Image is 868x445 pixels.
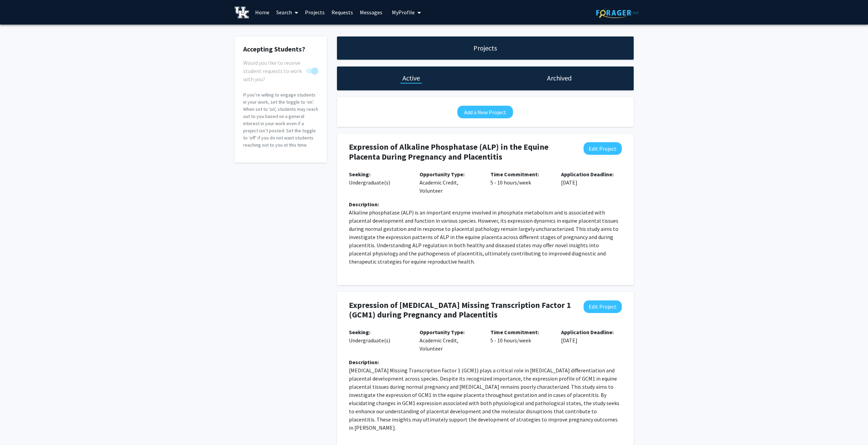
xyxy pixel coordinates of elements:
[490,170,551,187] p: 5 - 10 hours/week
[235,6,249,18] img: University of Kentucky Logo
[243,59,303,83] span: Would you like to receive student requests to work with you?
[349,358,622,366] div: Description:
[561,170,622,187] p: [DATE]
[349,208,622,266] p: Alkaline phosphatase (ALP) is an important enzyme involved in phosphate metabolism and is associa...
[349,329,370,336] b: Seeking:
[490,171,539,178] b: Time Commitment:
[349,300,573,320] h4: Expression of [MEDICAL_DATA] Missing Transcription Factor 1 (GCM1) during Pregnancy and Placentitis
[349,200,622,208] div: Description:
[584,142,622,155] button: Edit Project
[301,0,328,24] a: Projects
[490,329,539,336] b: Time Commitment:
[273,0,301,24] a: Search
[349,328,410,344] p: Undergraduate(s)
[490,328,551,344] p: 5 - 10 hours/week
[349,170,410,187] p: Undergraduate(s)
[473,43,497,53] h1: Projects
[584,300,622,313] button: Edit Project
[349,366,622,432] p: [MEDICAL_DATA] Missing Transcription Factor 1 (GCM1) plays a critical role in [MEDICAL_DATA] diff...
[356,0,386,24] a: Messages
[243,59,318,75] div: You cannot turn this off while you have active projects.
[392,9,415,16] span: My Profile
[243,45,318,53] h2: Accepting Students?
[420,171,465,178] b: Opportunity Type:
[596,8,639,18] img: ForagerOne Logo
[561,328,622,344] p: [DATE]
[243,91,318,149] p: If you’re willing to engage students in your work, set the toggle to ‘on’. When set to 'on', stud...
[547,73,572,83] h1: Archived
[561,171,614,178] b: Application Deadline:
[349,171,370,178] b: Seeking:
[5,414,29,440] iframe: Chat
[252,0,273,24] a: Home
[420,328,480,353] p: Academic Credit, Volunteer
[561,329,614,336] b: Application Deadline:
[420,329,465,336] b: Opportunity Type:
[420,170,480,195] p: Academic Credit, Volunteer
[457,106,513,118] button: Add a New Project
[402,73,420,83] h1: Active
[328,0,356,24] a: Requests
[349,142,573,162] h4: Expression of Alkaline Phosphatase (ALP) in the Equine Placenta During Pregnancy and Placentitis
